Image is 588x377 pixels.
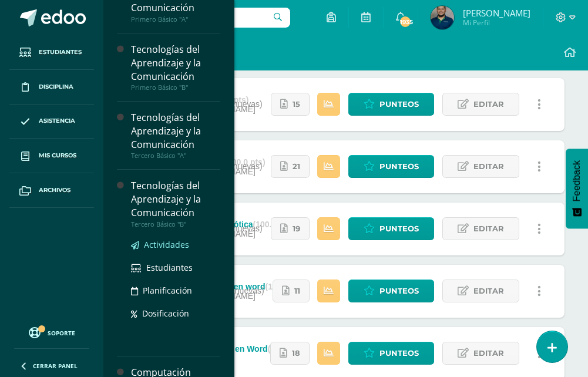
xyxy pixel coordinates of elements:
[473,218,504,240] span: Editar
[294,280,300,302] span: 11
[463,18,530,28] span: Mi Perfil
[293,218,300,240] span: 19
[131,261,220,274] a: Estudiantes
[131,111,220,152] div: Tecnologías del Aprendizaje y la Comunicación
[131,15,220,23] div: Primero Básico "A"
[379,156,419,177] span: Punteos
[39,48,82,57] span: Estudiantes
[9,105,94,139] a: Asistencia
[473,156,504,177] span: Editar
[379,93,419,115] span: Punteos
[48,329,75,337] span: Soporte
[14,324,89,340] a: Soporte
[9,173,94,208] a: Archivos
[9,70,94,105] a: Disciplina
[131,83,220,92] div: Primero Básico "B"
[39,151,76,160] span: Mis cursos
[293,93,300,115] span: 15
[271,155,310,178] a: 21
[292,342,300,364] span: 18
[144,239,189,250] span: Actividades
[273,280,310,302] a: 11
[131,43,220,92] a: Tecnologías del Aprendizaje y la ComunicaciónPrimero Básico "B"
[9,35,94,70] a: Estudiantes
[473,280,504,302] span: Editar
[566,149,588,228] button: Feedback - Mostrar encuesta
[572,160,582,201] span: Feedback
[473,93,504,115] span: Editar
[348,280,434,302] a: Punteos
[131,43,220,83] div: Tecnologías del Aprendizaje y la Comunicación
[270,342,310,365] a: 18
[39,116,75,126] span: Asistencia
[39,186,70,195] span: Archivos
[379,342,419,364] span: Punteos
[9,139,94,173] a: Mis cursos
[379,280,419,302] span: Punteos
[131,111,220,160] a: Tecnologías del Aprendizaje y la ComunicaciónTercero Básico "A"
[146,262,193,273] span: Estudiantes
[33,362,78,370] span: Cerrar panel
[463,7,530,19] span: [PERSON_NAME]
[131,152,220,160] div: Tercero Básico "A"
[131,179,220,220] div: Tecnologías del Aprendizaje y la Comunicación
[348,217,434,240] a: Punteos
[271,217,310,240] a: 19
[142,308,189,319] span: Dosificación
[131,179,220,228] a: Tecnologías del Aprendizaje y la ComunicaciónTercero Básico "B"
[399,15,412,28] span: 1935
[131,284,220,297] a: Planificación
[131,220,220,228] div: Tercero Básico "B"
[143,285,192,296] span: Planificación
[348,93,434,116] a: Punteos
[473,342,504,364] span: Editar
[271,93,310,116] a: 15
[39,82,73,92] span: Disciplina
[379,218,419,240] span: Punteos
[431,6,454,29] img: d8373e4dfd60305494891825aa241832.png
[293,156,300,177] span: 21
[348,155,434,178] a: Punteos
[131,238,220,251] a: Actividades
[348,342,434,365] a: Punteos
[131,307,220,320] a: Dosificación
